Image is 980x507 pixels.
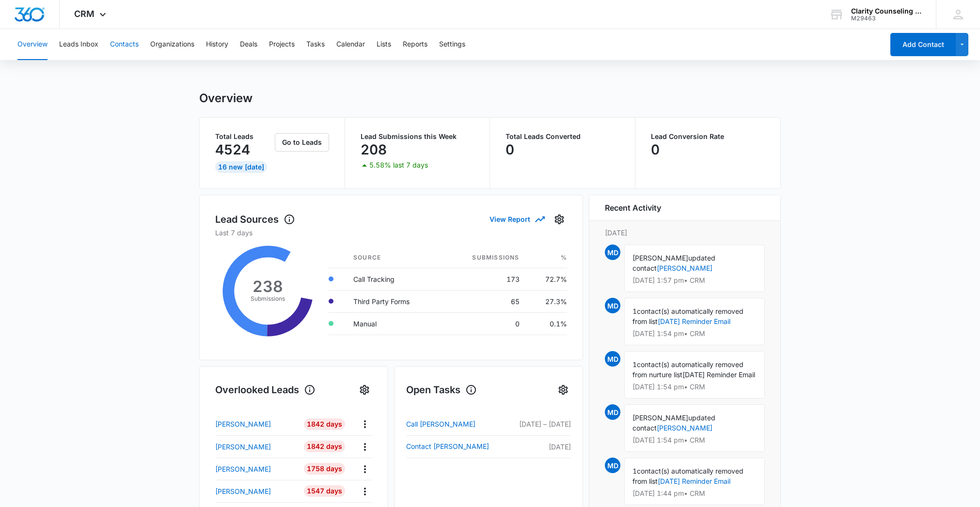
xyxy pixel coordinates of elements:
[357,416,372,431] button: Actions
[605,298,620,313] span: MD
[605,404,620,420] span: MD
[632,330,757,337] p: [DATE] 1:54 pm • CRM
[851,7,922,15] div: account name
[632,437,757,444] p: [DATE] 1:54 pm • CRM
[304,485,345,497] div: 1547 Days
[346,268,443,290] td: Call Tracking
[304,441,345,452] div: 1842 Days
[206,29,228,60] button: History
[306,29,325,60] button: Tasks
[632,254,688,262] span: [PERSON_NAME]
[657,264,712,272] a: [PERSON_NAME]
[406,441,507,452] a: Contact [PERSON_NAME]
[443,268,527,290] td: 173
[215,212,295,227] h1: Lead Sources
[304,463,345,475] div: 1758 Days
[357,461,372,476] button: Actions
[215,419,297,429] a: [PERSON_NAME]
[632,360,637,369] span: 1
[507,419,571,429] p: [DATE] – [DATE]
[215,486,271,496] p: [PERSON_NAME]
[215,442,271,452] p: [PERSON_NAME]
[346,290,443,312] td: Third Party Forms
[605,458,620,473] span: MD
[215,142,250,157] p: 4524
[269,29,295,60] button: Projects
[632,384,757,390] p: [DATE] 1:54 pm • CRM
[357,382,372,398] button: Settings
[506,133,619,140] p: Total Leads Converted
[215,464,297,474] a: [PERSON_NAME]
[527,312,567,335] td: 0.1%
[651,142,660,157] p: 0
[890,33,956,56] button: Add Contact
[336,29,365,60] button: Calendar
[361,142,387,157] p: 208
[215,486,297,496] a: [PERSON_NAME]
[215,464,271,474] p: [PERSON_NAME]
[682,370,755,379] span: [DATE] Reminder Email
[215,419,271,429] p: [PERSON_NAME]
[215,442,297,452] a: [PERSON_NAME]
[605,351,620,367] span: MD
[632,467,637,475] span: 1
[346,247,443,268] th: Source
[527,247,567,268] th: %
[346,312,443,335] td: Manual
[507,442,571,452] p: [DATE]
[632,307,637,315] span: 1
[527,290,567,312] td: 27.3%
[215,161,267,173] div: 16 New [DATE]
[215,228,567,238] p: Last 7 days
[406,383,477,397] h1: Open Tasks
[658,477,730,485] a: [DATE] Reminder Email
[490,211,544,228] button: View Report
[74,9,95,19] span: CRM
[651,133,765,140] p: Lead Conversion Rate
[851,15,922,22] div: account id
[439,29,465,60] button: Settings
[632,360,743,379] span: contact(s) automatically removed from nurture list
[605,202,661,214] h6: Recent Activity
[215,133,273,140] p: Total Leads
[443,247,527,268] th: Submissions
[605,245,620,260] span: MD
[357,439,372,454] button: Actions
[527,268,567,290] td: 72.7%
[199,91,253,106] h1: Overview
[632,307,743,325] span: contact(s) automatically removed from list
[59,29,98,60] button: Leads Inbox
[555,382,571,398] button: Settings
[275,138,329,146] a: Go to Leads
[506,142,514,157] p: 0
[357,484,372,499] button: Actions
[632,414,688,422] span: [PERSON_NAME]
[110,29,139,60] button: Contacts
[406,418,507,430] a: Call [PERSON_NAME]
[552,212,567,227] button: Settings
[17,29,47,60] button: Overview
[275,133,329,152] button: Go to Leads
[443,312,527,335] td: 0
[304,418,345,430] div: 1842 Days
[240,29,257,60] button: Deals
[215,383,316,397] h1: Overlooked Leads
[632,277,757,284] p: [DATE] 1:57 pm • CRM
[403,29,427,60] button: Reports
[443,290,527,312] td: 65
[361,133,474,140] p: Lead Submissions this Week
[150,29,194,60] button: Organizations
[369,162,428,169] p: 5.58% last 7 days
[632,490,757,497] p: [DATE] 1:44 pm • CRM
[657,424,712,432] a: [PERSON_NAME]
[632,467,743,485] span: contact(s) automatically removed from list
[658,317,730,325] a: [DATE] Reminder Email
[605,228,765,238] p: [DATE]
[377,29,391,60] button: Lists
